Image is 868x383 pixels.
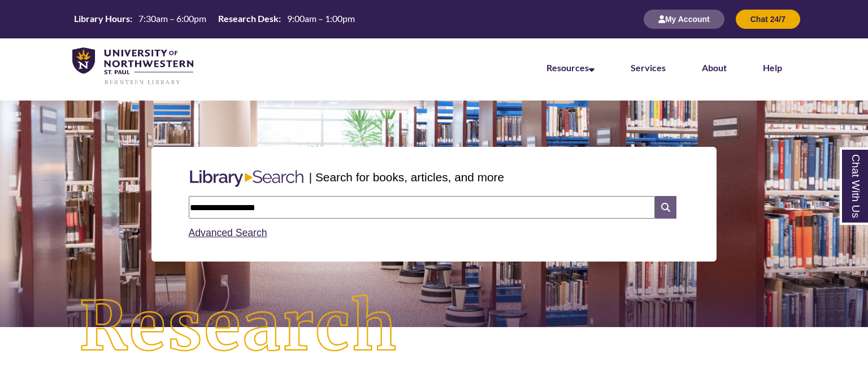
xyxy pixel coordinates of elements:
[138,13,206,24] span: 7:30am – 6:00pm
[655,196,676,219] i: Search
[214,12,283,25] th: Research Desk:
[70,12,359,26] a: Hours Today
[70,12,134,25] th: Library Hours:
[631,62,666,73] a: Services
[72,47,193,86] img: UNWSP Library Logo
[184,166,309,191] img: Libary Search
[189,227,267,238] a: Advanced Search
[70,12,359,25] table: Hours Today
[736,14,800,24] a: Chat 24/7
[287,13,355,24] span: 9:00am – 1:00pm
[644,10,724,29] button: My Account
[644,14,724,24] a: My Account
[736,10,800,29] button: Chat 24/7
[702,62,727,73] a: About
[309,168,504,186] p: | Search for books, articles, and more
[546,62,594,73] a: Resources
[763,62,782,73] a: Help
